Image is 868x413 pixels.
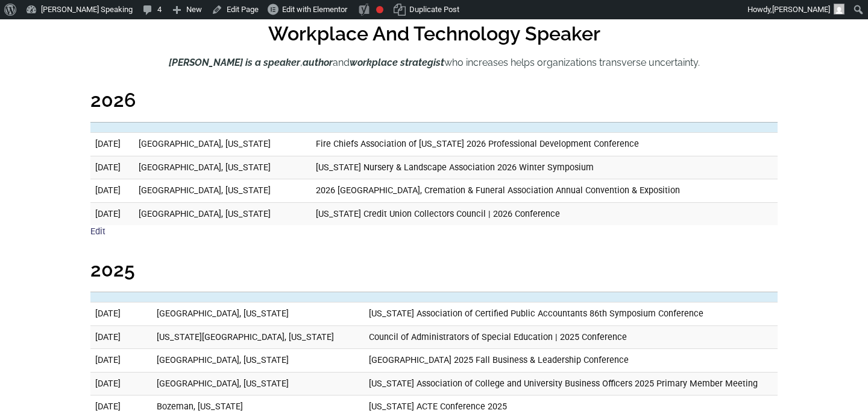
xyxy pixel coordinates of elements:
td: [DATE] [90,179,134,203]
td: [GEOGRAPHIC_DATA], [US_STATE] [134,179,310,203]
h2: Workplace And Technology Speaker [268,24,600,43]
td: [GEOGRAPHIC_DATA], [US_STATE] [134,132,310,156]
p: , and who increases helps organizations transverse uncertainty. [90,56,778,70]
td: [US_STATE][GEOGRAPHIC_DATA], [US_STATE] [152,325,364,349]
td: [DATE] [90,372,152,395]
h2: 2026 [90,91,778,110]
em: author [303,57,333,68]
td: 2026 [GEOGRAPHIC_DATA], Cremation & Funeral Association Annual Convention & Exposition [311,179,778,203]
td: [GEOGRAPHIC_DATA], [US_STATE] [134,156,310,179]
td: [GEOGRAPHIC_DATA], [US_STATE] [152,303,364,326]
td: [DATE] [90,325,152,349]
td: [US_STATE] Association of Certified Public Accountants 86th Symposium Conference [364,303,778,326]
td: [DATE] [90,156,134,179]
td: [GEOGRAPHIC_DATA], [US_STATE] [152,349,364,373]
td: [DATE] [90,202,134,225]
span: Edit with Elementor [282,5,347,14]
td: [US_STATE] Credit Union Collectors Council | 2026 Conference [311,202,778,225]
em: workplace strategist [350,57,444,68]
td: [GEOGRAPHIC_DATA], [US_STATE] [152,372,364,395]
td: [US_STATE] Nursery & Landscape Association 2026 Winter Symposium [311,156,778,179]
td: [DATE] [90,303,152,326]
td: [DATE] [90,132,134,156]
td: Fire Chiefs Association of [US_STATE] 2026 Professional Development Conference [311,132,778,156]
td: [GEOGRAPHIC_DATA], [US_STATE] [134,202,310,225]
strong: [PERSON_NAME] is a speaker [169,57,300,68]
span: [PERSON_NAME] [772,5,830,14]
td: Council of Administrators of Special Education | 2025 Conference [364,325,778,349]
td: [DATE] [90,349,152,373]
td: [GEOGRAPHIC_DATA] 2025 Fall Business & Leadership Conference [364,349,778,373]
a: Edit [90,226,105,237]
td: [US_STATE] Association of College and University Business Officers 2025 Primary Member Meeting [364,372,778,395]
h2: 2025 [90,260,778,280]
div: Needs improvement [376,6,383,13]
